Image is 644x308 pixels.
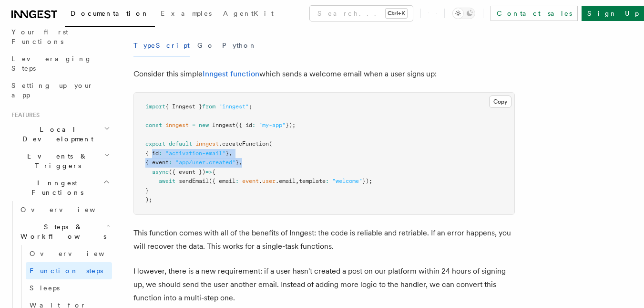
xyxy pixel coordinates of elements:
[133,226,515,253] p: This function comes with all of the benefits of Inngest: the code is reliable and retriable. If a...
[217,3,279,26] a: AgentKit
[299,178,326,184] span: template
[310,6,413,21] button: Search...Ctrl+K
[262,178,276,184] span: user
[199,122,209,128] span: new
[161,10,212,17] span: Examples
[8,50,112,77] a: Leveraging Steps
[362,178,372,184] span: });
[179,178,209,184] span: sendEmail
[11,55,92,72] span: Leveraging Steps
[145,122,162,128] span: const
[133,67,515,81] p: Consider this simple which sends a welcome email when a user signs up:
[235,122,252,128] span: ({ id
[202,103,215,110] span: from
[165,103,202,110] span: { Inngest }
[296,178,299,184] span: ,
[145,103,165,110] span: import
[30,284,60,292] span: Sleeps
[145,196,152,203] span: );
[259,178,262,184] span: .
[133,35,190,56] button: TypeScript
[8,121,112,148] button: Local Development
[145,140,165,147] span: export
[26,262,112,279] a: Function steps
[8,151,104,170] span: Events & Triggers
[326,178,329,184] span: :
[152,169,169,175] span: async
[219,140,269,147] span: .createFunction
[8,77,112,104] a: Setting up your app
[197,35,215,56] button: Go
[195,140,219,147] span: inngest
[145,187,149,194] span: }
[252,122,256,128] span: :
[8,111,40,119] span: Features
[205,169,212,175] span: =>
[235,159,239,166] span: }
[165,122,189,128] span: inngest
[332,178,362,184] span: "welcome"
[223,10,274,17] span: AgentKit
[20,206,119,213] span: Overview
[26,245,112,262] a: Overview
[159,150,162,157] span: :
[17,218,112,245] button: Steps & Workflows
[8,148,112,174] button: Events & Triggers
[133,265,515,305] p: However, there is a new requirement: if a user hasn't created a post on our platform within 24 ho...
[286,122,296,128] span: });
[17,222,106,241] span: Steps & Workflows
[249,103,252,110] span: ;
[169,169,205,175] span: ({ event })
[175,159,235,166] span: "app/user.created"
[145,150,159,157] span: { id
[235,178,239,184] span: :
[229,150,232,157] span: ,
[165,150,225,157] span: "activation-email"
[242,178,259,184] span: event
[11,28,68,45] span: Your first Functions
[276,178,296,184] span: .email
[159,178,175,184] span: await
[491,6,578,21] a: Contact sales
[8,178,103,197] span: Inngest Functions
[65,3,155,27] a: Documentation
[489,96,511,108] button: Copy
[26,279,112,297] a: Sleeps
[212,122,235,128] span: Inngest
[169,140,192,147] span: default
[203,69,259,78] a: Inngest function
[30,267,103,275] span: Function steps
[222,35,257,56] button: Python
[209,178,235,184] span: ({ email
[259,122,286,128] span: "my-app"
[225,150,229,157] span: }
[269,140,272,147] span: (
[145,159,169,166] span: { event
[169,159,172,166] span: :
[452,8,475,19] button: Toggle dark mode
[8,174,112,201] button: Inngest Functions
[239,159,242,166] span: ,
[8,23,112,50] a: Your first Functions
[8,125,104,144] span: Local Development
[219,103,249,110] span: "inngest"
[155,3,217,26] a: Examples
[212,169,215,175] span: {
[386,9,407,18] kbd: Ctrl+K
[192,122,195,128] span: =
[11,82,93,99] span: Setting up your app
[17,201,112,218] a: Overview
[30,250,128,257] span: Overview
[71,10,149,17] span: Documentation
